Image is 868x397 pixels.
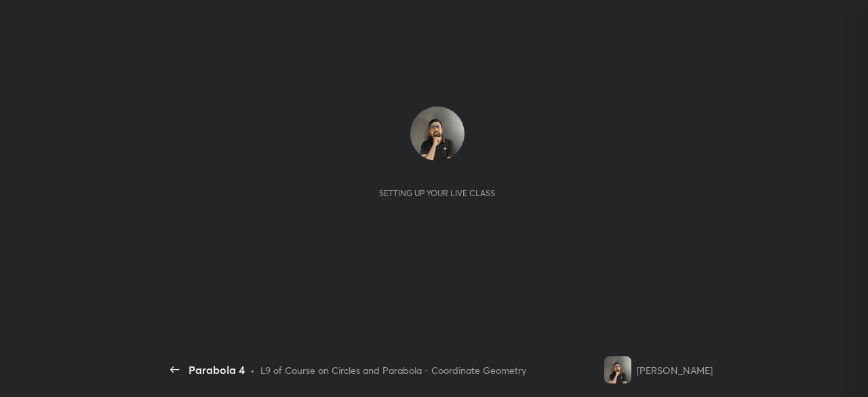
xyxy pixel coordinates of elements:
[604,356,631,383] img: 518721ee46394fa1bc4d5539d7907d7d.jpg
[189,362,245,378] div: Parabola 4
[410,107,465,161] img: 518721ee46394fa1bc4d5539d7907d7d.jpg
[260,363,526,377] div: L9 of Course on Circles and Parabola - Coordinate Geometry
[379,188,495,198] div: Setting up your live class
[250,363,255,377] div: •
[637,363,713,377] div: [PERSON_NAME]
